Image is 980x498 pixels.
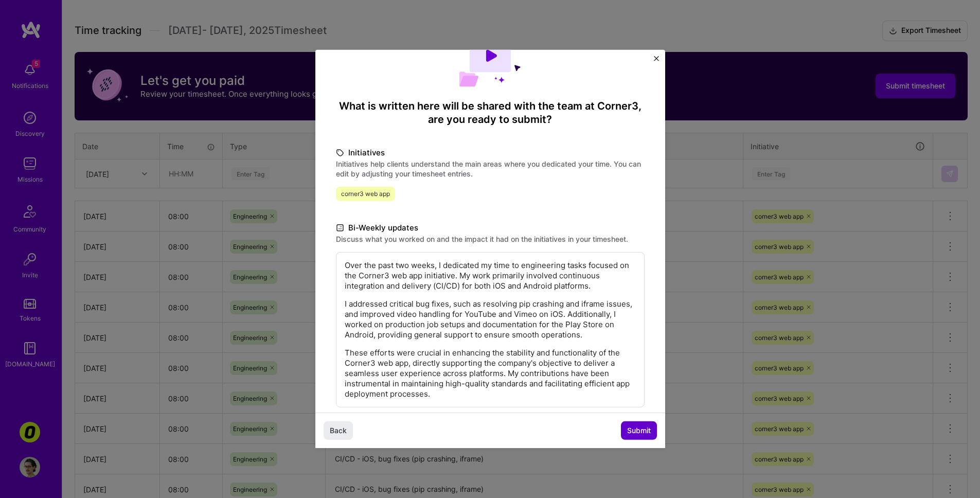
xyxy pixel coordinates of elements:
button: Close [654,56,659,67]
p: I addressed critical bug fixes, such as resolving pip crashing and iframe issues, and improved vi... [345,299,636,340]
label: Bi-Weekly updates [336,222,645,234]
button: Back [324,421,353,440]
p: Over the past two weeks, I dedicated my time to engineering tasks focused on the Corner3 web app ... [345,260,636,291]
label: Initiatives help clients understand the main areas where you dedicated your time. You can edit by... [336,159,645,179]
h4: What is written here will be shared with the team at Corner3 , are you ready to submit? [336,99,645,126]
label: Initiatives [336,147,645,159]
i: icon DocumentBlack [336,222,344,234]
i: icon TagBlack [336,147,344,159]
span: Back [330,425,347,436]
button: Submit [621,421,657,440]
label: Discuss what you worked on and the impact it had on the initiatives in your timesheet. [336,234,645,244]
img: Demo day [459,25,522,87]
span: Submit [627,425,651,436]
span: corner3 web app [336,187,395,201]
p: These efforts were crucial in enhancing the stability and functionality of the Corner3 web app, d... [345,348,636,399]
